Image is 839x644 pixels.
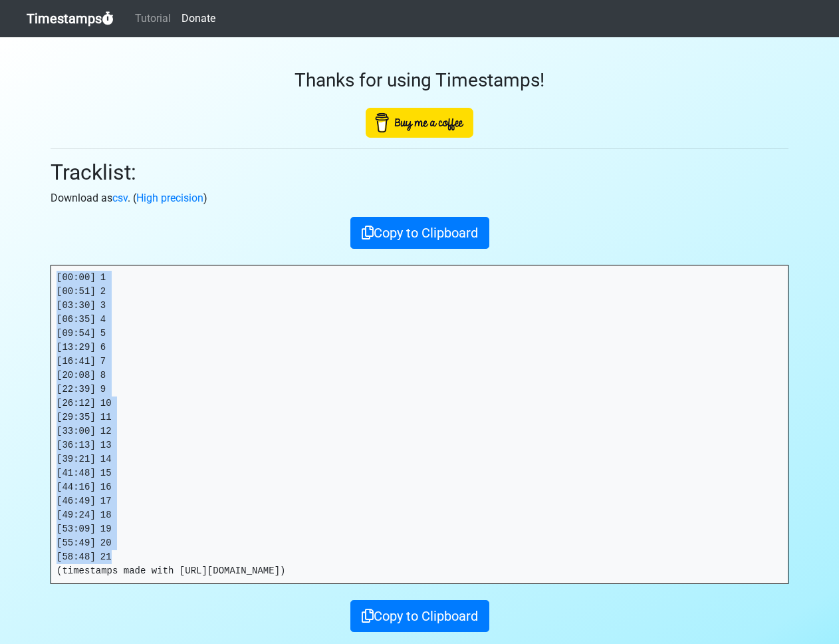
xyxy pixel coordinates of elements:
[130,5,176,32] a: Tutorial
[112,192,128,204] a: csv
[350,600,489,632] button: Copy to Clipboard
[366,108,473,138] img: Buy Me A Coffee
[51,160,788,185] h2: Tracklist:
[51,190,788,206] p: Download as . ( )
[51,265,788,583] pre: [00:00] 1 [00:51] 2 [03:30] 3 [06:35] 4 [09:54] 5 [13:29] 6 [16:41] 7 [20:08] 8 [22:39] 9 [26:12]...
[176,5,221,32] a: Donate
[350,217,489,249] button: Copy to Clipboard
[51,69,788,92] h3: Thanks for using Timestamps!
[136,192,203,204] a: High precision
[27,5,114,32] a: Timestamps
